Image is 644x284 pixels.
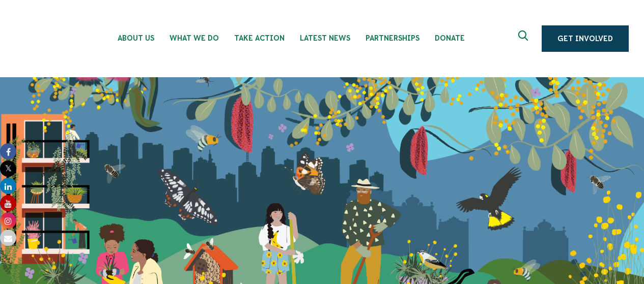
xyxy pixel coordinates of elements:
li: About Us [110,9,162,69]
a: Get Involved [542,25,629,52]
span: Take Action [234,34,285,42]
span: Partnerships [366,34,419,42]
li: Take Action [227,9,292,69]
span: Expand search box [518,30,531,47]
span: About Us [118,34,154,42]
li: What We Do [162,9,227,69]
span: Donate [435,34,465,42]
button: Expand search box Close search box [512,26,537,51]
span: Latest News [300,34,350,42]
span: What We Do [170,34,219,42]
